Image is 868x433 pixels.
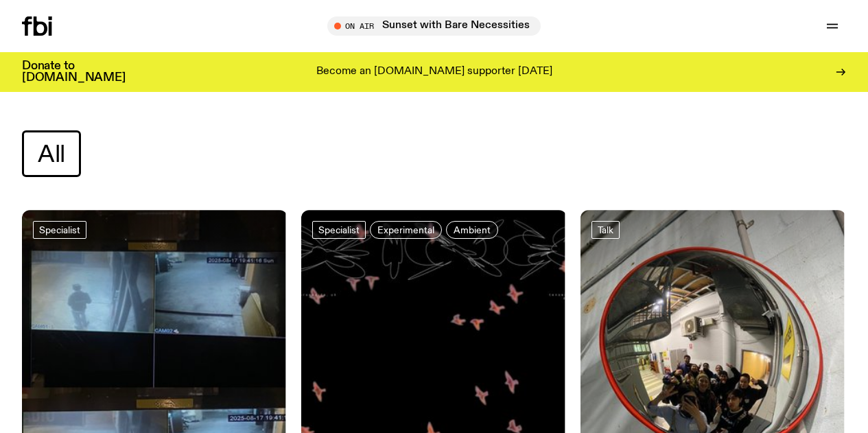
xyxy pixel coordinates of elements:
a: Specialist [33,221,86,239]
span: Specialist [318,224,360,235]
span: All [38,141,65,167]
span: Talk [598,224,613,235]
h3: Donate to [DOMAIN_NAME] [22,60,126,84]
p: Become an [DOMAIN_NAME] supporter [DATE] [316,66,552,78]
span: Experimental [377,224,434,235]
a: Experimental [370,221,442,239]
a: Ambient [446,221,498,239]
button: On AirSunset with Bare Necessities [327,16,541,36]
span: Specialist [39,224,80,235]
a: Talk [591,221,620,239]
a: Specialist [312,221,366,239]
span: Ambient [454,224,491,235]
